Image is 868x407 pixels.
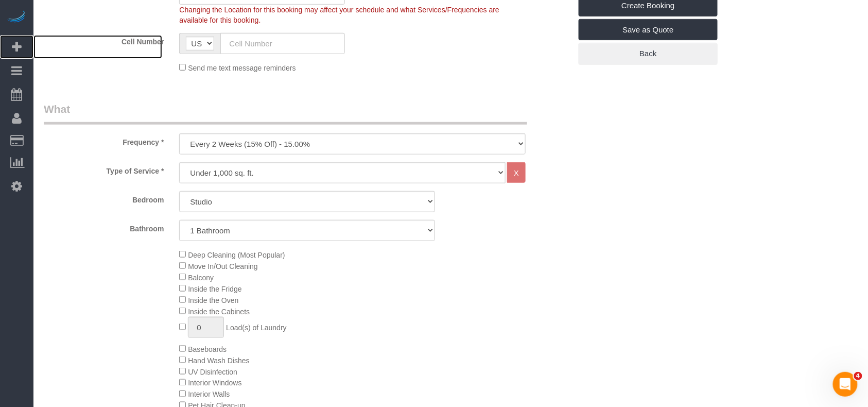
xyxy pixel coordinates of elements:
span: Inside the Fridge [188,285,241,293]
span: Interior Walls [188,391,230,399]
span: Balcony [188,274,214,282]
span: Send me text message reminders [188,64,296,72]
label: Frequency * [36,133,171,147]
span: Load(s) of Laundry [226,324,287,332]
span: Changing the Location for this booking may affect your schedule and what Services/Frequencies are... [179,6,499,24]
span: Hand Wash Dishes [188,357,249,365]
label: Bathroom [36,220,171,234]
span: UV Disinfection [188,368,237,376]
a: Back [579,43,718,64]
iframe: Intercom live chat [833,372,858,397]
span: Deep Cleaning (Most Popular) [188,251,285,259]
span: Baseboards [188,345,227,353]
span: 4 [854,372,862,380]
span: Move In/Out Cleaning [188,262,257,270]
span: Inside the Cabinets [188,308,250,316]
input: Cell Number [220,33,344,54]
label: Cell Number [36,33,171,47]
span: Inside the Oven [188,296,238,304]
label: Type of Service * [36,162,171,176]
span: Interior Windows [188,379,241,387]
legend: What [44,101,527,125]
label: Bedroom [36,191,171,205]
img: Automaid Logo [6,10,27,25]
a: Save as Quote [579,19,718,41]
